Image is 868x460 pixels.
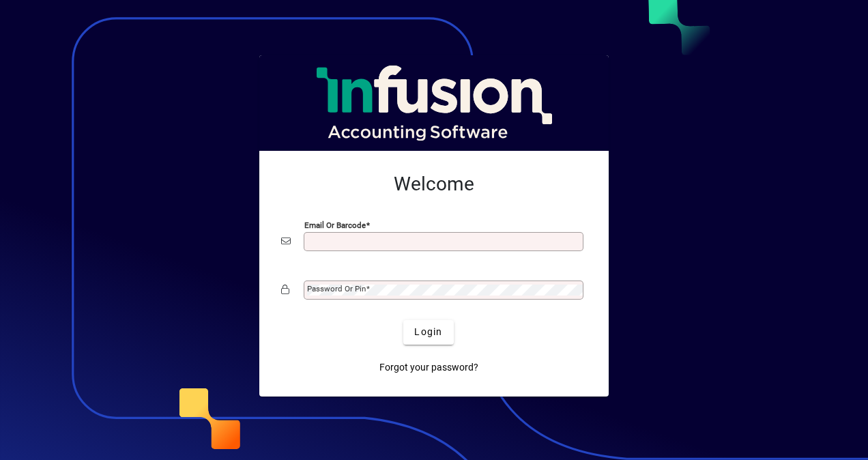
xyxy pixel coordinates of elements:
[374,356,484,380] a: Forgot your password?
[307,284,366,293] mat-label: Password or Pin
[304,220,366,229] mat-label: Email or Barcode
[281,173,587,196] h2: Welcome
[403,320,453,345] button: Login
[379,360,478,375] span: Forgot your password?
[414,325,442,339] span: Login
